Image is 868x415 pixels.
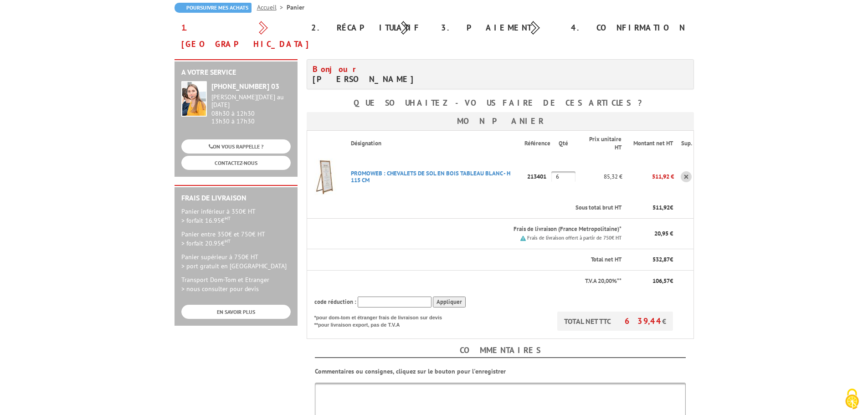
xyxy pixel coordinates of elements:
[314,298,356,306] span: code réduction :
[315,367,506,375] b: Commentaires ou consignes, cliquez sur le bouton pour l'enregistrer
[307,112,694,130] h3: Mon panier
[652,256,670,263] span: 532,87
[524,139,550,148] p: Référence
[527,235,621,241] small: Frais de livraison offert à partir de 750€ HT
[551,130,575,156] th: Qté
[433,297,466,308] input: Appliquer
[211,93,291,109] div: [PERSON_NAME][DATE] au [DATE]
[630,204,673,212] p: €
[520,236,526,241] img: picto.png
[175,3,252,13] a: Poursuivre mes achats
[652,204,670,211] span: 511,92
[841,388,863,410] img: Cookies (fenêtre modale)
[434,20,564,36] div: 3. Paiement
[314,256,622,264] p: Total net HT
[181,68,291,77] h2: A votre service
[181,285,259,293] span: > nous consulter pour devis
[181,81,207,117] img: widget-service.jpg
[287,3,304,12] li: Panier
[354,97,647,108] b: Que souhaitez-vous faire de ces articles ?
[625,316,662,326] span: 639,44
[351,169,510,184] a: PROMOWEB : CHEVALETS DE SOL EN BOIS TABLEAU BLANC - H 115 CM
[181,194,291,202] h2: Frais de Livraison
[181,216,231,225] span: > forfait 16.95€
[575,169,623,184] p: 85,32 €
[344,197,623,219] th: Sous total brut HT
[181,252,291,271] p: Panier supérieur à 750€ HT
[314,277,622,286] p: T.V.A 20,00%**
[307,159,344,195] img: PROMOWEB : CHEVALETS DE SOL EN BOIS TABLEAU BLANC - H 115 CM
[225,215,231,221] sup: HT
[652,277,670,285] span: 106,57
[836,384,868,415] button: Cookies (fenêtre modale)
[257,3,287,11] a: Accueil
[630,256,673,264] p: €
[630,277,673,286] p: €
[654,230,673,237] span: 20,95 €
[583,135,622,152] p: Prix unitaire HT
[314,312,451,328] p: *pour dom-tom et étranger frais de livraison sur devis **pour livraison export, pas de T.V.A
[225,238,231,244] sup: HT
[211,93,291,125] div: 08h30 à 12h30 13h30 à 17h30
[181,139,291,154] a: ON VOUS RAPPELLE ?
[181,156,291,170] a: CONTACTEZ-NOUS
[181,262,287,270] span: > port gratuit en [GEOGRAPHIC_DATA]
[344,130,524,156] th: Désignation
[557,312,673,331] p: TOTAL NET TTC €
[181,230,291,248] p: Panier entre 350€ et 750€ HT
[304,20,434,36] div: 2. Récapitulatif
[524,169,551,184] p: 213401
[181,275,291,293] p: Transport Dom-Tom et Etranger
[351,225,622,234] p: Frais de livraison (France Metropolitaine)*
[313,64,493,84] h4: [PERSON_NAME]
[622,169,674,184] p: 511,92 €
[313,64,361,74] span: Bonjour
[211,82,279,91] strong: [PHONE_NUMBER] 03
[674,130,693,156] th: Sup.
[175,20,304,52] div: 1. [GEOGRAPHIC_DATA]
[564,20,694,36] div: 4. Confirmation
[181,305,291,319] a: EN SAVOIR PLUS
[181,239,231,247] span: > forfait 20.95€
[181,207,291,225] p: Panier inférieur à 350€ HT
[630,139,673,148] p: Montant net HT
[315,343,686,358] h4: Commentaires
